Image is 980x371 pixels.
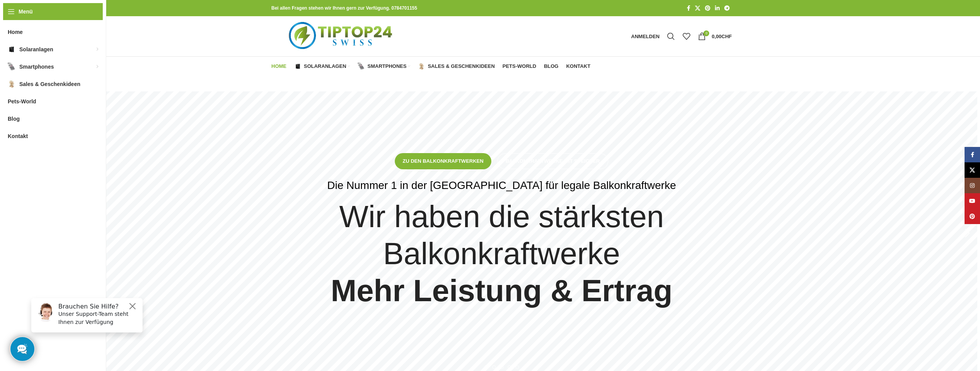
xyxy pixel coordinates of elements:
span: Blog [8,112,20,126]
span: Sales & Geschenkideen [428,63,494,69]
span: Pets-World [503,63,536,69]
span: Solaranlagen [304,63,346,69]
a: Home [272,59,287,74]
bdi: 0,00 [712,34,732,39]
a: Pinterest Social Link [965,209,980,224]
p: Unser Support-Team steht Ihnen zur Verfügung [33,18,113,34]
a: Facebook Social Link [684,3,693,13]
span: Smartphones [367,63,406,69]
span: Balkonkraftwerke mit Speicher [506,158,600,164]
li: Go to slide 1 [484,365,488,369]
span: Kontakt [8,129,28,143]
a: Sales & Geschenkideen [418,59,494,74]
a: Suche [663,29,679,44]
div: Meine Wunschliste [679,29,694,44]
a: 0 0,00CHF [694,29,735,44]
span: Anmelden [631,34,660,39]
span: Smartphones [19,60,54,74]
button: Close [103,10,112,19]
a: Logo der Website [272,33,412,39]
h6: Brauchen Sie Hilfe? [33,11,113,18]
span: 0 [703,30,709,36]
span: CHF [722,34,732,39]
strong: Mehr Leistung & Ertrag [331,273,673,308]
img: Solaranlagen [294,63,301,70]
strong: Bei allen Fragen stehen wir Ihnen gern zur Verfügung. 0784701155 [272,5,417,11]
span: Blog [544,63,559,69]
span: Home [8,25,23,39]
li: Go to slide 2 [492,365,496,369]
span: Kontakt [566,63,591,69]
a: Anmelden [627,29,664,44]
span: Menü [19,7,33,16]
li: Go to slide 3 [500,365,504,369]
img: Sales & Geschenkideen [418,63,425,70]
a: X Social Link [693,3,703,13]
a: Pets-World [503,59,536,74]
img: Solaranlagen [8,46,15,53]
a: Telegram Social Link [722,3,732,13]
h4: Wir haben die stärksten Balkonkraftwerke [272,198,732,309]
a: Pinterest Social Link [703,3,713,13]
a: Instagram Social Link [965,178,980,193]
a: Kontakt [566,59,591,74]
li: Go to slide 4 [508,365,511,369]
span: Zu den Balkonkraftwerken [403,158,483,164]
span: Pets-World [8,94,36,108]
img: Smartphones [358,63,365,70]
div: Hauptnavigation [268,59,594,74]
li: Go to slide 5 [515,365,519,369]
img: Tiptop24 Nachhaltige & Faire Produkte [272,16,412,56]
div: Die Nummer 1 in der [GEOGRAPHIC_DATA] für legale Balkonkraftwerke [327,177,676,194]
a: YouTube Social Link [965,193,980,209]
img: Customer service [11,11,30,30]
a: X Social Link [965,162,980,178]
span: Home [272,63,287,69]
a: LinkedIn Social Link [713,3,722,13]
a: Solaranlagen [294,59,350,74]
a: Blog [544,59,559,74]
a: Zu den Balkonkraftwerken [395,153,491,169]
div: Next slide [958,224,977,243]
span: Solaranlagen [19,42,53,56]
img: Smartphones [8,63,15,71]
img: Sales & Geschenkideen [8,80,15,88]
span: Sales & Geschenkideen [19,77,80,91]
a: Facebook Social Link [965,147,980,162]
a: Smartphones [358,59,410,74]
a: Balkonkraftwerke mit Speicher [497,153,608,169]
